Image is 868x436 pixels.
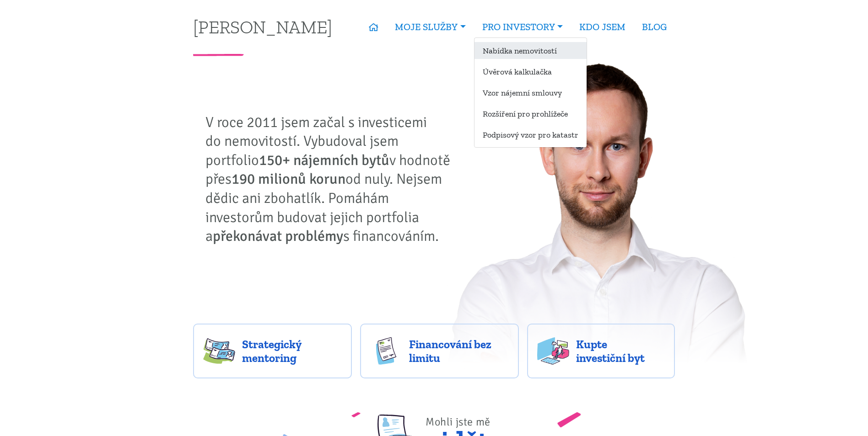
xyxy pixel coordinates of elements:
[193,324,352,378] a: Strategický mentoring
[203,337,235,365] img: strategy
[527,324,675,378] a: Kupte investiční byt
[213,227,343,245] strong: překonávat problémy
[360,324,519,378] a: Financování bez limitu
[242,337,342,365] span: Strategický mentoring
[474,84,587,101] a: Vzor nájemní smlouvy
[474,63,587,80] a: Úvěrová kalkulačka
[474,126,587,143] a: Podpisový vzor pro katastr
[634,16,675,37] a: BLOG
[387,16,474,37] a: MOJE SLUŽBY
[370,337,402,365] img: finance
[205,113,457,246] p: V roce 2011 jsem začal s investicemi do nemovitostí. Vybudoval jsem portfolio v hodnotě přes od n...
[474,16,571,37] a: PRO INVESTORY
[474,42,587,59] a: Nabídka nemovitostí
[426,415,491,429] span: Mohli jste mě
[409,337,509,365] span: Financování bez limitu
[571,16,634,37] a: KDO JSEM
[259,151,389,169] strong: 150+ nájemních bytů
[474,105,587,122] a: Rozšíření pro prohlížeče
[193,18,332,36] a: [PERSON_NAME]
[576,337,665,365] span: Kupte investiční byt
[232,170,345,188] strong: 190 milionů korun
[537,337,569,365] img: flats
